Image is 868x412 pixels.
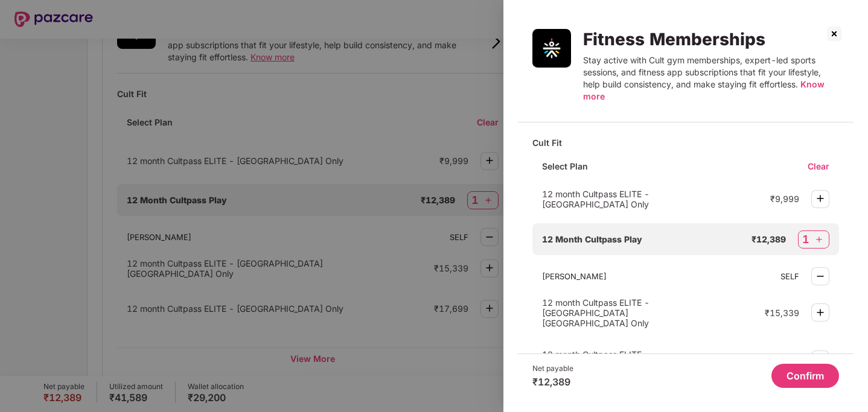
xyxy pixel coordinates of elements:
[752,234,786,244] div: ₹12,389
[813,305,828,320] img: svg+xml;base64,PHN2ZyBpZD0iUGx1cy0zMngzMiIgeG1sbnM9Imh0dHA6Ly93d3cudzMub3JnLzIwMDAvc3ZnIiB3aWR0aD...
[542,189,649,209] span: 12 month Cultpass ELITE - [GEOGRAPHIC_DATA] Only
[813,233,825,246] img: svg+xml;base64,PHN2ZyBpZD0iUGx1cy0zMngzMiIgeG1sbnM9Imh0dHA6Ly93d3cudzMub3JnLzIwMDAvc3ZnIiB3aWR0aD...
[813,191,828,206] img: svg+xml;base64,PHN2ZyBpZD0iUGx1cy0zMngzMiIgeG1sbnM9Imh0dHA6Ly93d3cudzMub3JnLzIwMDAvc3ZnIiB3aWR0aD...
[542,271,768,281] div: [PERSON_NAME]
[771,364,839,388] button: Confirm
[802,232,809,247] div: 1
[765,308,799,318] div: ₹15,339
[532,29,571,68] img: Fitness Memberships
[808,160,839,172] div: Clear
[583,54,839,103] div: Stay active with Cult gym memberships, expert-led sports sessions, and fitness app subscriptions ...
[542,234,642,244] span: 12 Month Cultpass Play
[825,24,844,43] img: svg+xml;base64,PHN2ZyBpZD0iQ3Jvc3MtMzJ4MzIiIHhtbG5zPSJodHRwOi8vd3d3LnczLm9yZy8yMDAwL3N2ZyIgd2lkdG...
[532,364,573,373] div: Net payable
[780,271,799,281] div: SELF
[770,194,799,204] div: ₹9,999
[542,349,649,370] span: 12 month Cultpass ELITE - [GEOGRAPHIC_DATA] Only
[542,297,649,328] span: 12 month Cultpass ELITE - [GEOGRAPHIC_DATA] [GEOGRAPHIC_DATA] Only
[532,160,598,182] div: Select Plan
[532,132,839,153] div: Cult Fit
[583,29,839,49] div: Fitness Memberships
[813,269,828,284] img: svg+xml;base64,PHN2ZyBpZD0iTWludXMtMzJ4MzIiIHhtbG5zPSJodHRwOi8vd3d3LnczLm9yZy8yMDAwL3N2ZyIgd2lkdG...
[813,352,828,366] img: svg+xml;base64,PHN2ZyBpZD0iUGx1cy0zMngzMiIgeG1sbnM9Imh0dHA6Ly93d3cudzMub3JnLzIwMDAvc3ZnIiB3aWR0aD...
[532,376,573,388] div: ₹12,389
